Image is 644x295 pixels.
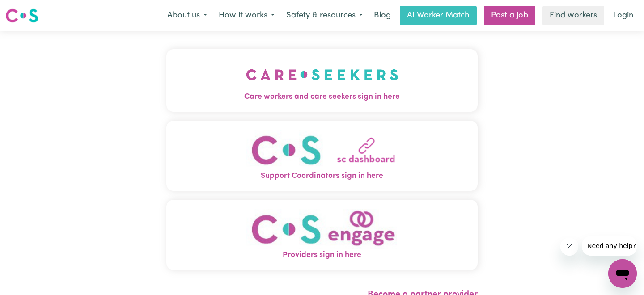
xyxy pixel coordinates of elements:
[369,6,396,25] a: Blog
[166,49,478,112] button: Care workers and care seekers sign in here
[213,6,280,25] button: How it works
[608,6,639,25] a: Login
[161,6,213,25] button: About us
[166,249,478,261] span: Providers sign in here
[166,200,478,270] button: Providers sign in here
[608,259,637,288] iframe: Button to launch messaging window
[582,236,637,256] iframe: Message from company
[560,238,578,256] iframe: Close message
[166,91,478,103] span: Care workers and care seekers sign in here
[5,8,38,24] img: Careseekers logo
[5,5,38,26] a: Careseekers logo
[542,6,604,25] a: Find workers
[166,170,478,182] span: Support Coordinators sign in here
[400,6,477,25] a: AI Worker Match
[484,6,535,25] a: Post a job
[280,6,369,25] button: Safety & resources
[166,121,478,191] button: Support Coordinators sign in here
